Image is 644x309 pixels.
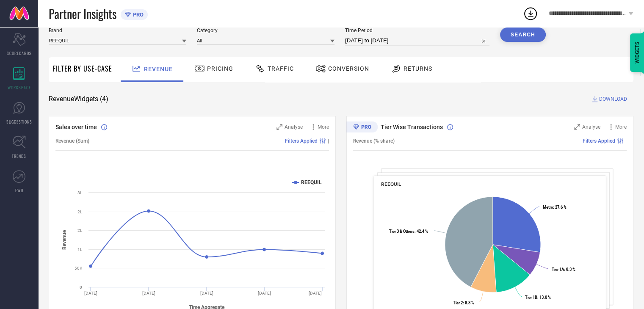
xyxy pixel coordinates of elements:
text: [DATE] [309,291,322,295]
span: Analyse [285,124,303,130]
span: FWD [15,187,23,193]
span: Revenue (% share) [353,138,395,144]
div: Open download list [523,6,538,21]
tspan: Tier 3 & Others [389,229,415,234]
text: : 13.0 % [525,295,551,300]
text: [DATE] [84,291,97,295]
text: 3L [77,190,83,195]
text: 2L [77,228,83,233]
tspan: Revenue [61,229,67,249]
span: Filters Applied [583,138,615,144]
text: [DATE] [258,291,271,295]
text: 1L [77,247,83,252]
input: Select time period [345,36,489,46]
text: 0 [80,285,82,290]
svg: Zoom [276,124,282,130]
text: 50K [75,266,83,270]
span: Category [197,28,334,33]
span: Tier Wise Transactions [381,124,443,130]
span: PRO [131,11,144,18]
text: : 27.6 % [543,205,567,210]
tspan: Metro [543,205,553,210]
tspan: Tier 1B [525,295,537,300]
span: Filter By Use-Case [53,63,112,74]
span: SUGGESTIONS [6,119,32,125]
text: [DATE] [200,291,213,295]
text: 2L [77,210,83,214]
text: : 8.8 % [453,301,474,305]
text: : 42.4 % [389,229,428,234]
span: Filters Applied [285,138,318,144]
text: : 8.3 % [552,267,575,272]
span: | [625,138,627,144]
span: Revenue [144,66,173,72]
span: Revenue Widgets ( 4 ) [49,95,108,103]
span: | [328,138,329,144]
div: Premium [346,121,378,134]
span: Traffic [268,65,294,72]
tspan: Tier 1A [552,267,564,272]
span: Revenue (Sum) [55,138,89,144]
span: More [318,124,329,130]
button: Search [500,28,546,42]
span: Pricing [207,65,233,72]
text: REEQUIL [301,179,322,185]
span: Partner Insights [49,5,116,22]
span: Analyse [582,124,600,130]
span: Conversion [328,65,369,72]
span: Brand [49,28,186,33]
span: More [615,124,627,130]
span: Time Period [345,28,489,33]
tspan: Tier 2 [453,301,462,305]
span: WORKSPACE [8,84,31,91]
span: Returns [404,65,432,72]
span: SCORECARDS [7,50,32,56]
span: Sales over time [55,124,97,130]
span: DOWNLOAD [599,95,627,103]
text: [DATE] [142,291,155,295]
span: TRENDS [12,153,26,159]
svg: Zoom [574,124,580,130]
span: REEQUIL [381,181,401,187]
